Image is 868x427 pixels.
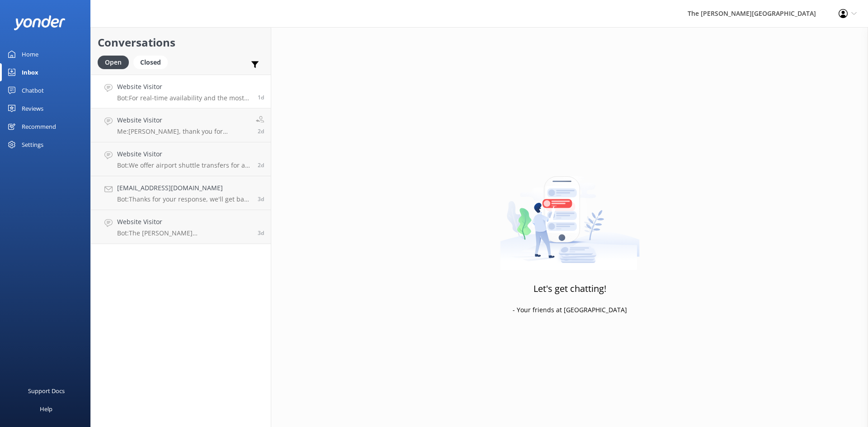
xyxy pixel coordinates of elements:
[117,149,251,159] h4: Website Visitor
[258,195,264,203] span: Sep 28 2025 09:34pm (UTC +13:00) Pacific/Auckland
[133,56,168,69] div: Closed
[533,282,606,296] h3: Let's get chatting!
[258,161,264,169] span: Sep 29 2025 07:43pm (UTC +13:00) Pacific/Auckland
[22,117,56,136] div: Recommend
[22,81,44,99] div: Chatbot
[117,127,249,136] p: Me: [PERSON_NAME], thank you for reaching out to [GEOGRAPHIC_DATA]. Yes, it has to be consecutive...
[98,34,264,51] h2: Conversations
[22,99,43,117] div: Reviews
[91,176,271,210] a: [EMAIL_ADDRESS][DOMAIN_NAME]Bot:Thanks for your response, we'll get back to you as soon as we can...
[91,142,271,176] a: Website VisitorBot:We offer airport shuttle transfers for an additional charge. Please contact ou...
[117,82,251,92] h4: Website Visitor
[117,195,251,203] p: Bot: Thanks for your response, we'll get back to you as soon as we can during opening hours.
[14,15,66,30] img: yonder-white-logo.png
[117,115,249,125] h4: Website Visitor
[40,400,52,418] div: Help
[22,63,38,81] div: Inbox
[91,75,271,108] a: Website VisitorBot:For real-time availability and the most accurate rates for the Executive Lake ...
[98,56,129,69] div: Open
[117,161,251,169] p: Bot: We offer airport shuttle transfers for an additional charge. Please contact our concierge te...
[258,94,264,101] span: Sep 30 2025 10:34pm (UTC +13:00) Pacific/Auckland
[91,108,271,142] a: Website VisitorMe:[PERSON_NAME], thank you for reaching out to [GEOGRAPHIC_DATA]. Yes, it has to ...
[91,210,271,244] a: Website VisitorBot:The [PERSON_NAME][GEOGRAPHIC_DATA] offers stunning wedding event facilities an...
[22,45,38,63] div: Home
[22,136,43,154] div: Settings
[98,57,133,67] a: Open
[117,183,251,193] h4: [EMAIL_ADDRESS][DOMAIN_NAME]
[28,382,65,400] div: Support Docs
[258,229,264,237] span: Sep 28 2025 05:24pm (UTC +13:00) Pacific/Auckland
[117,217,251,227] h4: Website Visitor
[500,157,640,270] img: artwork of a man stealing a conversation from at giant smartphone
[513,305,627,315] p: - Your friends at [GEOGRAPHIC_DATA]
[258,127,264,135] span: Sep 29 2025 10:36pm (UTC +13:00) Pacific/Auckland
[117,229,251,237] p: Bot: The [PERSON_NAME][GEOGRAPHIC_DATA] offers stunning wedding event facilities and exclusive He...
[133,57,172,67] a: Closed
[117,94,251,102] p: Bot: For real-time availability and the most accurate rates for the Executive Lake View Two Bedro...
